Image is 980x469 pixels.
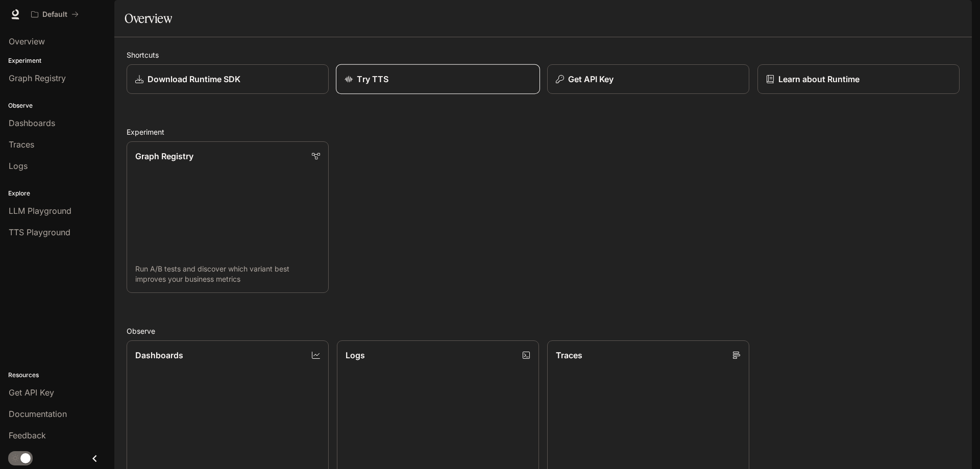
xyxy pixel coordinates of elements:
[27,4,83,24] button: All workspaces
[556,349,582,361] p: Traces
[127,326,960,336] h2: Observe
[336,64,540,94] a: Try TTS
[346,349,365,361] p: Logs
[568,73,614,85] p: Get API Key
[148,73,240,85] p: Download Runtime SDK
[357,73,388,85] p: Try TTS
[127,127,960,137] h2: Experiment
[42,10,67,19] p: Default
[135,349,183,361] p: Dashboards
[757,64,960,94] a: Learn about Runtime
[127,141,329,293] a: Graph RegistryRun A/B tests and discover which variant best improves your business metrics
[135,264,320,284] p: Run A/B tests and discover which variant best improves your business metrics
[135,150,193,162] p: Graph Registry
[778,73,860,85] p: Learn about Runtime
[547,64,749,94] button: Get API Key
[125,8,172,29] h1: Overview
[127,64,329,94] a: Download Runtime SDK
[127,50,960,60] h2: Shortcuts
